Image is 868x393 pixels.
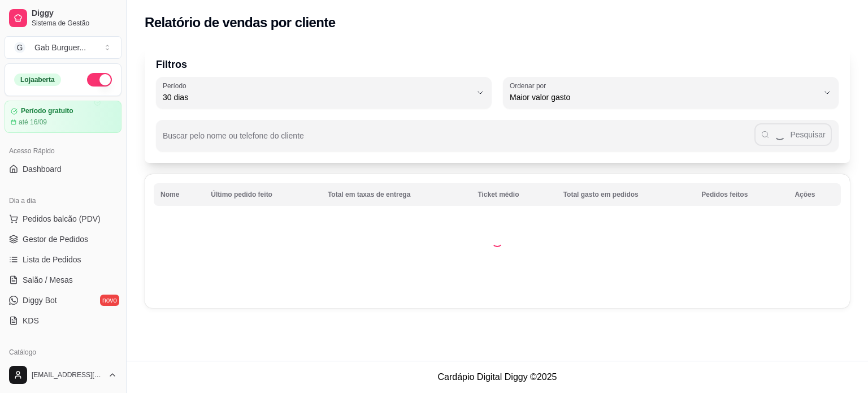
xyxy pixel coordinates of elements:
[21,107,73,115] article: Período gratuito
[19,118,47,127] article: até 16/09
[163,135,754,146] input: Buscar pelo nome ou telefone do cliente
[5,5,121,32] a: DiggySistema de Gestão
[23,315,39,326] span: KDS
[5,210,121,228] button: Pedidos balcão (PDV)
[32,8,117,19] span: Diggy
[510,92,818,103] span: Maior valor gasto
[127,361,868,393] footer: Cardápio Digital Diggy © 2025
[32,370,103,379] span: [EMAIL_ADDRESS][DOMAIN_NAME]
[5,142,121,160] div: Acesso Rápido
[5,271,121,289] a: Salão / Mesas
[5,361,121,388] button: [EMAIL_ADDRESS][DOMAIN_NAME]
[23,295,57,306] span: Diggy Bot
[32,19,117,28] span: Sistema de Gestão
[163,92,471,103] span: 30 dias
[87,73,112,87] button: Alterar Status
[163,81,190,90] label: Período
[5,291,121,309] a: Diggy Botnovo
[23,234,88,245] span: Gestor de Pedidos
[14,74,61,86] div: Loja aberta
[5,230,121,248] a: Gestor de Pedidos
[23,254,81,265] span: Lista de Pedidos
[14,42,25,53] span: G
[5,312,121,330] a: KDS
[5,36,121,59] button: Select a team
[492,236,503,247] div: Loading
[503,77,839,109] button: Ordenar porMaior valor gasto
[5,192,121,210] div: Dia a dia
[23,213,101,224] span: Pedidos balcão (PDV)
[5,343,121,361] div: Catálogo
[34,42,86,53] div: Gab Burguer ...
[23,163,62,175] span: Dashboard
[5,101,121,133] a: Período gratuitoaté 16/09
[5,160,121,178] a: Dashboard
[510,81,550,90] label: Ordenar por
[156,57,839,72] p: Filtros
[156,77,492,109] button: Período30 dias
[5,251,121,269] a: Lista de Pedidos
[145,14,336,32] h2: Relatório de vendas por cliente
[23,274,73,286] span: Salão / Mesas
